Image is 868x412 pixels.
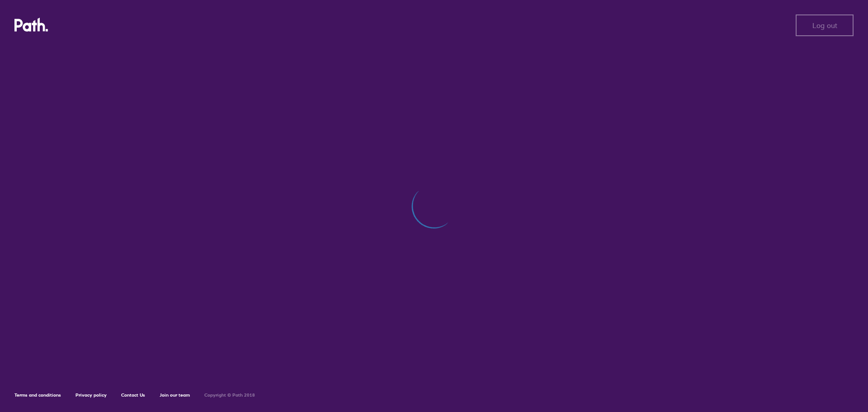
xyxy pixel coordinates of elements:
a: Terms and conditions [14,392,61,398]
a: Join our team [160,392,190,398]
h6: Copyright © Path 2018 [204,393,255,398]
span: Log out [812,21,837,29]
a: Contact Us [121,392,145,398]
button: Log out [796,14,854,36]
a: Privacy policy [75,392,107,398]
